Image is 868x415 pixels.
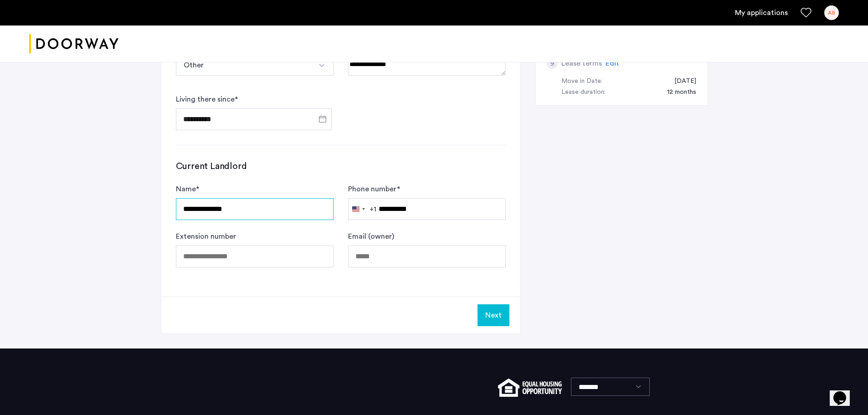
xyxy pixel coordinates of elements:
div: Move in Date: [561,76,602,87]
button: Select option [176,54,312,76]
button: Select option [312,54,334,76]
div: 12 months [658,87,696,98]
label: Phone number * [348,184,400,195]
label: Email (owner) [348,231,394,242]
span: Edit [606,60,619,67]
div: AB [824,5,839,20]
a: Favorites [801,7,812,18]
div: Lease duration: [561,87,606,98]
img: arrow [318,62,325,69]
div: +1 [370,204,376,215]
div: 10/01/2025 [665,76,696,87]
button: Selected country [349,199,376,220]
img: logo [29,27,118,61]
button: Open calendar [317,113,328,124]
label: Name * [176,184,199,195]
img: equal-housing.png [498,379,561,397]
a: Cazamio logo [29,27,118,61]
select: Language select [571,378,650,396]
h3: Current Landlord [176,160,506,173]
div: 9 [547,58,558,69]
h5: Lease terms [561,58,602,69]
a: My application [735,7,788,18]
button: Next [478,304,509,326]
label: Living there since * [176,94,238,105]
label: Extension number [176,231,236,242]
iframe: chat widget [830,379,859,406]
